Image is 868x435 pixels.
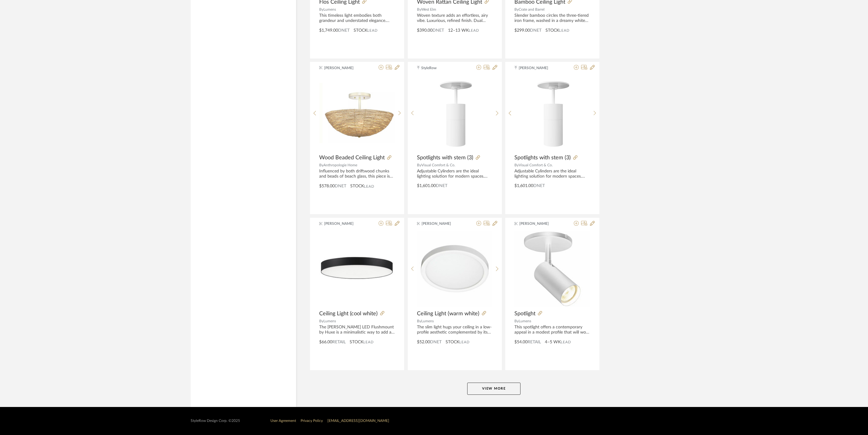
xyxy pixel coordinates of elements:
[417,319,421,323] span: By
[514,169,590,179] div: Adjustable Cylinders are the ideal lighting solution for modern spaces. With its sleek design, th...
[514,184,533,188] span: $1,601.00
[459,340,470,344] span: Lead
[514,310,535,317] span: Spotlight
[421,163,455,167] span: Visual Comfort & Co.
[421,8,436,11] span: West Elm
[519,319,531,323] span: Lumens
[446,339,459,345] span: STOCK
[514,319,519,323] span: By
[514,325,590,335] div: This spotlight offers a contemporary appeal in a modest profile that will work beautifully in loc...
[417,13,493,23] div: Woven texture adds an effortless, airy vibe. Luxurious, refined finish. Dual shade creates layere...
[533,184,545,188] span: DNET
[319,325,395,335] div: The [PERSON_NAME] LED Flushmount by Huxe is a minimalistic way to add an even, practical layer of...
[432,28,444,33] span: DNET
[301,419,323,423] a: Privacy Policy
[514,231,590,307] div: 0
[319,184,335,188] span: $578.00
[319,231,395,307] img: Ceiling Light (cool white)
[319,310,378,317] span: Ceiling Light (cool white)
[417,8,421,11] span: By
[350,183,364,189] span: STOCK
[519,221,558,226] span: [PERSON_NAME]
[363,340,374,344] span: Lead
[319,8,323,11] span: By
[519,65,557,71] span: [PERSON_NAME]
[519,163,553,167] span: Visual Comfort & Co.
[545,339,561,345] span: 4–5 WK
[319,340,332,344] span: $66.00
[519,8,545,11] span: Crate and Barrel
[422,221,460,226] span: [PERSON_NAME]
[514,154,571,161] span: Spotlights with stem (3)
[417,184,436,188] span: $1,601.00
[421,65,460,71] span: StyleRow
[338,28,350,33] span: DNET
[514,340,528,344] span: $54.00
[514,231,590,307] img: Spotlight
[319,163,323,167] span: By
[514,13,590,23] div: Slender bamboo circles the three-tiered iron frame, washed in a dreamy white hue and artfully fas...
[364,184,374,189] span: Lead
[417,231,492,307] img: Ceiling Light (warm white)
[417,154,473,161] span: Spotlights with stem (3)
[514,8,519,11] span: By
[319,28,338,33] span: $1,749.00
[354,27,367,34] span: STOCK
[421,319,434,323] span: Lumens
[545,27,559,34] span: STOCK
[327,419,389,423] a: [EMAIL_ADDRESS][DOMAIN_NAME]
[514,28,530,33] span: $299.00
[324,221,362,226] span: [PERSON_NAME]
[559,28,570,33] span: Lead
[319,83,395,143] img: Wood Beaded Ceiling Light
[367,28,378,33] span: Lead
[417,28,432,33] span: $390.00
[319,319,323,323] span: By
[332,340,346,344] span: Retail
[530,28,542,33] span: DNET
[319,13,395,23] div: This timeless light embodies both grandeur and understated elegance. Emitting direct light throug...
[191,419,240,423] div: StyleRow Design Corp. ©2025
[324,65,362,71] span: [PERSON_NAME]
[417,340,430,344] span: $52.00
[469,28,479,33] span: Lead
[436,184,447,188] span: DNET
[350,339,363,345] span: STOCK
[417,169,493,179] div: Adjustable Cylinders are the ideal lighting solution for modern spaces. With its sleek design, th...
[335,184,346,188] span: DNET
[270,419,296,423] a: User Agreement
[323,163,357,167] span: Anthropologie Home
[431,75,479,151] img: Spotlights with stem (3)
[528,340,541,344] span: Retail
[319,154,385,161] span: Wood Beaded Ceiling Light
[319,169,395,179] div: Influenced by both driftwood chunks and beads of beach glass, this piece is handcrafted from hund...
[417,163,421,167] span: By
[528,75,576,151] img: Spotlights with stem (3)
[448,27,469,34] span: 12–13 WK
[323,8,336,11] span: Lumens
[514,163,519,167] span: By
[417,325,493,335] div: The slim light hugs your ceiling in a low-profile aesthetic complemented by its circular trim. Th...
[561,340,571,344] span: Lead
[323,319,336,323] span: Lumens
[417,310,479,317] span: Ceiling Light (warm white)
[467,383,520,395] button: View More
[430,340,442,344] span: DNET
